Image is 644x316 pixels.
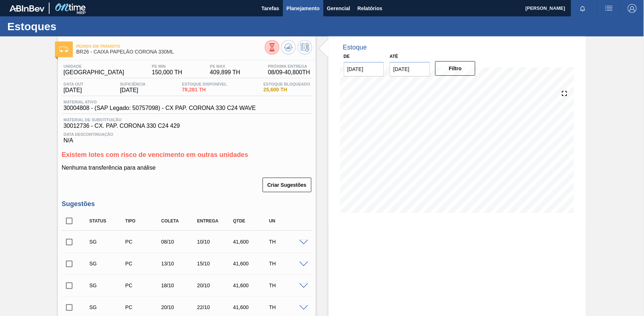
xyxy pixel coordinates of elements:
div: 20/10/2025 [195,283,235,288]
div: 18/10/2025 [160,283,199,288]
div: TH [267,239,307,245]
div: 15/10/2025 [195,261,235,266]
button: Notificações [571,3,594,13]
span: PE MIN [152,64,182,68]
button: Programar Estoque [298,40,312,55]
img: TNhmsLtSVTkK8tSr43FrP2fwEKptu5GPRR3wAAAABJRU5ErkJggg== [9,5,44,12]
span: 150,000 TH [152,69,182,76]
div: Tipo [123,218,163,224]
div: 22/10/2025 [195,304,235,310]
div: 10/10/2025 [195,239,235,245]
div: 08/10/2025 [160,239,199,245]
div: Status [87,218,127,224]
span: BR26 - CAIXA PAPELÃO CORONA 330ML [76,49,264,55]
div: Qtde [231,218,271,224]
h3: Sugestões [62,200,312,208]
span: PE MAX [210,64,240,68]
div: Pedido de Compra [123,261,163,266]
span: Planejamento [287,4,320,13]
div: TH [267,283,307,288]
img: userActions [605,4,613,13]
div: Pedido de Compra [123,304,163,310]
img: Logout [628,4,637,13]
button: Filtro [435,61,476,76]
span: Estoque Disponível [182,82,227,86]
p: Nenhuma transferência para análise [62,165,312,171]
div: UN [267,218,307,224]
span: Relatórios [358,4,382,13]
div: 41,600 [231,239,271,245]
span: [GEOGRAPHIC_DATA] [63,69,124,76]
div: Coleta [160,218,199,224]
h1: Estoques [7,22,137,31]
span: [DATE] [63,87,83,94]
div: Pedido de Compra [123,283,163,288]
div: Sugestão Criada [87,261,127,266]
div: 13/10/2025 [160,261,199,266]
div: Criar Sugestões [263,177,312,193]
span: 409,899 TH [210,69,240,76]
div: 41,600 [231,304,271,310]
span: Unidade [63,64,124,68]
span: Existem lotes com risco de vencimento em outras unidades [62,151,248,158]
span: Data out [63,82,83,86]
span: Próxima Entrega [268,64,310,68]
span: Suficiência [120,82,145,86]
div: Entrega [195,218,235,224]
button: Atualizar Gráfico [281,40,296,55]
button: Visão Geral dos Estoques [265,40,279,55]
span: [DATE] [120,87,145,94]
div: Estoque [343,44,367,51]
button: Criar Sugestões [263,178,311,192]
div: 20/10/2025 [160,304,199,310]
span: 25,600 TH [263,87,310,92]
div: Sugestão Criada [87,283,127,288]
div: N/A [62,129,312,144]
span: 30004808 - (SAP Legado: 50757098) - CX PAP. CORONA 330 C24 WAVE [63,105,256,111]
input: dd/mm/yyyy [390,62,430,76]
span: Estoque Bloqueado [263,82,310,86]
label: De [344,54,350,59]
div: Pedido de Compra [123,239,163,245]
span: Pedido em Trânsito [76,44,264,48]
div: TH [267,261,307,266]
label: Até [390,54,398,59]
span: Material de Substituição [63,118,310,122]
span: Gerencial [327,4,350,13]
div: TH [267,304,307,310]
img: Ícone [59,47,68,52]
div: 41,600 [231,283,271,288]
span: 08/09 - 40,800 TH [268,69,310,76]
div: 41,600 [231,261,271,266]
span: Data Descontinuação [63,132,310,137]
span: Tarefas [262,4,279,13]
div: Sugestão Criada [87,239,127,245]
span: 30012736 - CX. PAP. CORONA 330 C24 429 [63,123,310,129]
span: 78,281 TH [182,87,227,92]
input: dd/mm/yyyy [344,62,384,76]
span: Material ativo [63,100,256,104]
div: Sugestão Criada [87,304,127,310]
